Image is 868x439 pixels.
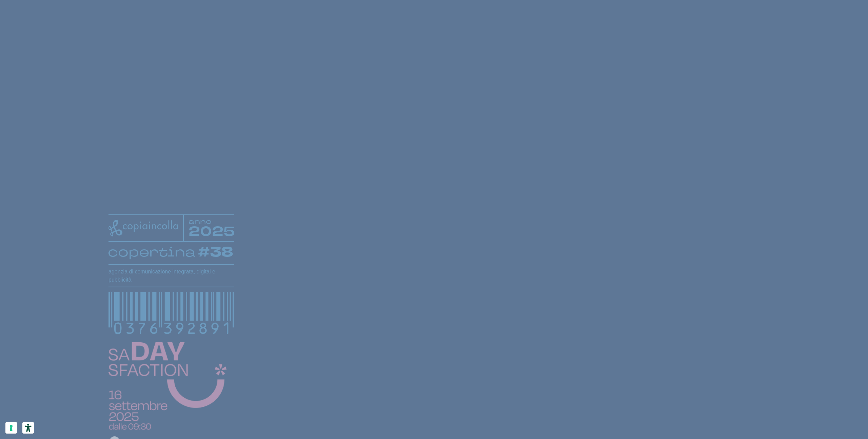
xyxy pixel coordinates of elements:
[189,216,212,226] tspan: anno
[189,222,235,240] tspan: 2025
[108,268,234,284] h1: agenzia di comunicazione integrata, digital e pubblicità
[5,422,17,434] button: Le tue preferenze relative al consenso per le tecnologie di tracciamento
[22,422,34,434] button: Strumenti di accessibilità
[108,243,195,261] tspan: copertina
[198,243,233,262] tspan: #38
